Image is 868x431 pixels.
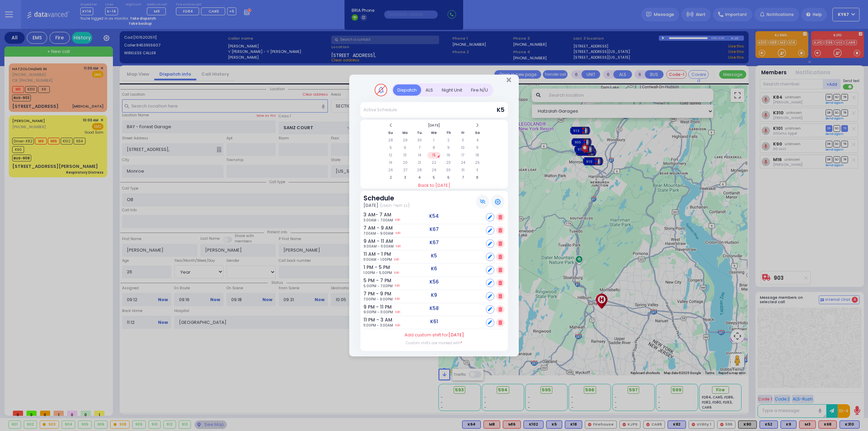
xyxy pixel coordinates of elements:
h6: 7 PM - 9 PM [363,291,382,297]
a: Edit [396,231,400,236]
span: [DATE] [448,332,464,338]
td: 27 [398,167,412,174]
span: (כג תשרי תשפו) [380,202,410,209]
td: 9 [441,144,455,151]
h5: K67 [430,240,439,246]
label: Custom shifts are marked with [406,340,462,346]
td: 16 [441,152,455,159]
label: Add custom shift for [405,332,464,338]
td: 8 [471,174,485,181]
td: 19 [384,159,398,166]
td: 18 [471,152,485,159]
td: 26 [384,167,398,174]
h5: K61 [430,319,438,325]
td: 10 [456,144,470,151]
td: 20 [398,159,412,166]
span: 9:00PM - 11:00PM [363,310,393,315]
td: 22 [427,159,441,166]
th: We [427,130,441,136]
td: 30 [441,167,455,174]
td: 25 [471,159,485,166]
span: 11:00AM - 1:00PM [363,257,392,262]
td: 28 [384,137,398,144]
h6: 11 PM - 3 AM [363,317,382,323]
a: Edit [395,310,400,315]
td: 14 [413,152,427,159]
h5: K54 [429,213,439,219]
td: 6 [398,144,412,151]
th: Tu [413,130,427,136]
span: 11:00PM - 3:00AM [363,323,393,328]
td: 30 [413,137,427,144]
td: 29 [427,167,441,174]
th: Mo [398,130,412,136]
h6: 9 PM - 11 PM [363,304,382,310]
h6: 3 AM- 7 AM [363,212,382,218]
span: Previous Month [389,123,392,128]
td: 3 [456,137,470,144]
div: Active Schedule [363,107,397,113]
a: Edit [395,283,400,289]
h5: K67 [430,227,439,232]
span: 7:00PM - 9:00PM [363,297,393,302]
td: 7 [456,174,470,181]
td: 6 [441,174,455,181]
td: 17 [456,152,470,159]
td: 3 [398,174,412,181]
td: 1 [427,137,441,144]
a: Edit [395,323,400,328]
span: [DATE] [363,202,378,209]
td: 4 [471,137,485,144]
span: 3:00AM - 7:00AM [363,218,393,223]
a: Edit [394,270,399,275]
td: 15 [427,152,441,159]
td: 2 [384,174,398,181]
td: 28 [413,167,427,174]
a: Edit [394,257,399,262]
div: ALS [421,84,437,96]
h6: 7 AM - 9 AM [363,225,382,231]
span: K5 [497,106,505,114]
span: 7:00AM - 9:00AM [363,231,393,236]
a: Edit [396,244,401,249]
th: Th [441,130,455,136]
td: 24 [456,159,470,166]
th: Fr [456,130,470,136]
h5: K9 [431,292,437,298]
td: 1 [471,167,485,174]
td: 4 [413,174,427,181]
div: Dispatch [393,84,421,96]
a: Edit [395,297,400,302]
h5: K5 [431,253,437,259]
h6: 1 PM - 5 PM [363,265,382,270]
td: 13 [398,152,412,159]
span: 9:00AM - 11:00AM [363,244,394,249]
td: 11 [471,144,485,151]
span: 5:00PM - 7:00PM [363,283,393,289]
th: Su [384,130,398,136]
h6: 9 AM - 11 AM [363,238,382,244]
span: 1:00PM - 5:00PM [363,270,392,275]
th: Select Month [398,122,470,129]
h5: K6 [431,266,437,272]
td: 5 [384,144,398,151]
div: Night Unit [437,84,467,96]
h3: Schedule [363,194,409,202]
td: 8 [427,144,441,151]
td: 23 [441,159,455,166]
td: 7 [413,144,427,151]
td: 21 [413,159,427,166]
button: Close [507,77,511,83]
span: Next Month [476,123,479,128]
h6: 5 PM - 7 PM [363,278,382,283]
h5: K58 [430,306,439,311]
a: Edit [395,218,400,223]
td: 2 [441,137,455,144]
h6: 11 AM - 1 PM [363,251,382,257]
td: 5 [427,174,441,181]
div: Fire N/U [467,84,492,96]
th: Sa [471,130,485,136]
h5: K56 [430,279,439,285]
td: 29 [398,137,412,144]
a: Back to [DATE] [360,182,508,189]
